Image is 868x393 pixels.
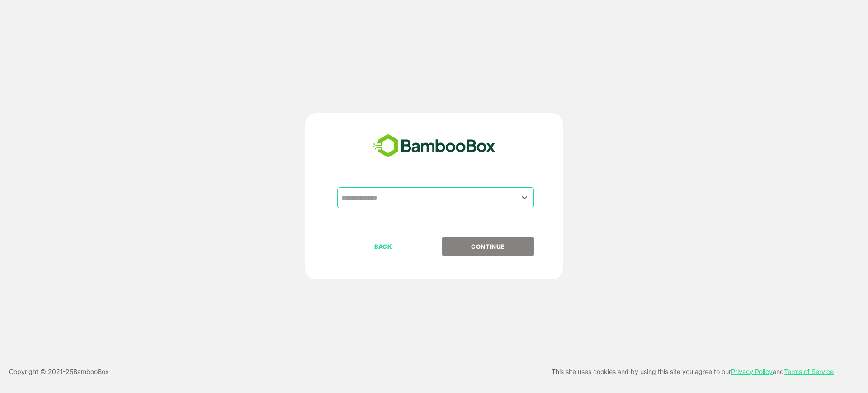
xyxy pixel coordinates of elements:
a: Privacy Policy [731,368,773,375]
p: This site uses cookies and by using this site you agree to our and [552,366,834,377]
a: Terms of Service [784,368,834,375]
p: BACK [338,241,429,251]
button: BACK [337,237,429,256]
button: Open [519,191,531,204]
button: CONTINUE [442,237,534,256]
p: Copyright © 2021- 25 BambooBox [9,366,109,377]
p: CONTINUE [443,241,533,251]
img: bamboobox [368,131,500,161]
